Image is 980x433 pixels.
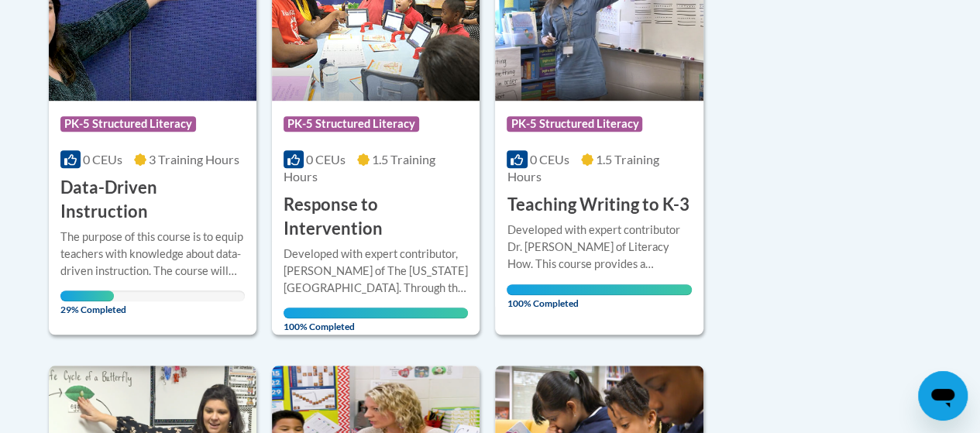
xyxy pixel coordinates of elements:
div: Your progress [507,284,691,295]
h3: Data-Driven Instruction [60,176,245,224]
span: 3 Training Hours [149,152,239,167]
span: 100% Completed [284,308,468,332]
span: PK-5 Structured Literacy [284,116,419,132]
div: Your progress [284,308,468,318]
span: 0 CEUs [83,152,122,167]
span: 29% Completed [60,290,114,315]
div: Developed with expert contributor, [PERSON_NAME] of The [US_STATE][GEOGRAPHIC_DATA]. Through this... [284,246,468,297]
div: The purpose of this course is to equip teachers with knowledge about data-driven instruction. The... [60,229,245,280]
div: Developed with expert contributor Dr. [PERSON_NAME] of Literacy How. This course provides a resea... [507,222,691,273]
span: 100% Completed [507,284,691,309]
h3: Teaching Writing to K-3 [507,193,689,217]
span: PK-5 Structured Literacy [60,116,196,132]
iframe: Button to launch messaging window [918,371,968,421]
span: 0 CEUs [530,152,569,167]
span: 0 CEUs [306,152,346,167]
div: Your progress [60,290,114,301]
h3: Response to Intervention [284,193,468,241]
span: PK-5 Structured Literacy [507,116,642,132]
